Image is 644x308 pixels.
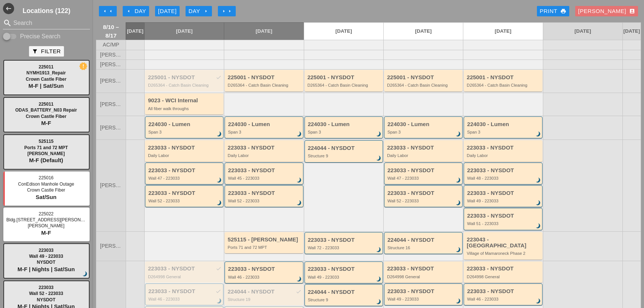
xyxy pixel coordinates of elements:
div: 223033 - NYSDOT [148,266,222,272]
div: 224044 - NYSDOT [308,289,381,295]
div: Structure 9 [308,298,381,302]
span: Crown Castle Fiber [26,77,66,82]
div: 525115 - [PERSON_NAME] [228,237,301,243]
div: Span 3 [308,130,381,134]
div: 223033 - NYSDOT [467,145,540,151]
a: [DATE] [126,23,144,40]
i: print [560,8,566,14]
span: [PERSON_NAME] [100,183,122,188]
div: Span 3 [148,130,221,134]
span: [PERSON_NAME] [100,125,122,131]
i: brightness_3 [295,199,303,208]
div: All fiber walk throughs [148,106,222,111]
span: 225011 [39,102,54,107]
span: NYMH1913_Repair [26,70,66,76]
i: arrow_left [102,8,108,14]
div: Wall 52 - 223033 [228,199,301,203]
i: brightness_3 [215,199,223,208]
i: brightness_3 [215,130,223,138]
span: 225022 [39,211,54,216]
div: D264998 General [148,275,222,279]
i: arrow_right [203,8,209,14]
div: Wall 49 - 223033 [308,275,381,279]
i: arrow_left [126,8,132,14]
div: 223033 - NYSDOT [228,190,301,196]
div: Wall 72 - 223033 [308,246,381,250]
div: [PERSON_NAME] [578,7,635,16]
div: 225001 - NYSDOT [228,74,301,81]
span: 223033 [39,248,54,253]
i: brightness_3 [375,154,383,163]
span: 225011 [39,64,54,70]
span: NYSDOT [37,297,55,302]
div: 224044 - NYSDOT [308,145,381,151]
div: Daily Labor [228,153,301,158]
div: 223033 - NYSDOT [467,190,540,196]
div: Village of Mamaroneck Phase 2 [467,251,540,256]
i: brightness_3 [215,176,223,185]
div: 225001 - NYSDOT [148,74,222,81]
div: 224030 - Lumen [148,121,221,128]
div: Structure 19 [228,297,301,302]
button: Filter [29,46,64,57]
span: [PERSON_NAME] [100,78,122,84]
i: west [3,3,14,14]
i: brightness_3 [454,176,463,185]
div: Wall 49 - 223033 [387,297,460,301]
div: 223033 - NYSDOT [308,237,381,243]
i: brightness_3 [375,130,383,138]
a: [DATE] [145,23,224,40]
div: Structure 9 [308,154,381,158]
div: 223033 - NYSDOT [387,190,460,196]
div: 223033 - NYSDOT [228,167,301,174]
span: M-F [41,230,51,236]
span: ODAS_BATTERY_N03 Repair [15,108,77,113]
div: Ports 71 and 72 MPT [228,245,301,250]
span: Wall 52 - 223033 [29,291,63,296]
div: Wall 52 - 223033 [387,199,460,203]
div: Day [189,7,209,16]
span: ConEdison Manhole Outage [18,182,74,187]
div: 223033 - NYSDOT [387,266,461,272]
div: 225001 - NYSDOT [307,74,381,81]
span: NYSDOT [37,260,55,265]
div: Wall 49 - 223033 [467,199,540,203]
button: Move Back 1 Week [99,6,117,16]
div: Filter [32,47,61,56]
span: Bldg.[STREET_ADDRESS][PERSON_NAME] [6,217,97,222]
div: Span 3 [467,130,540,134]
div: Wall 45 - 223033 [228,176,301,180]
div: 223033 - NYSDOT [467,167,540,174]
span: [PERSON_NAME] [28,223,65,228]
div: D264998 General [467,275,540,279]
div: Enable Precise search to match search terms exactly. [3,32,90,41]
div: 225001 - NYSDOT [467,74,540,81]
div: 9023 - WCI Internal [148,97,222,104]
a: [DATE] [463,23,542,40]
span: Sat/Sun [36,194,57,200]
div: 223033 - NYSDOT [228,266,301,272]
a: [DATE] [384,23,463,40]
span: [PERSON_NAME] [100,102,122,107]
span: 223033 [39,285,54,290]
span: M-F [41,120,51,126]
button: Move Ahead 1 Week [218,6,236,16]
i: brightness_3 [534,199,542,208]
i: brightness_3 [375,298,383,306]
div: 224030 - Lumen [467,121,540,128]
span: [PERSON_NAME] [100,62,122,67]
i: check [296,289,302,295]
div: 223033 - NYSDOT [308,266,381,272]
div: D265364 - Catch Basin Cleaning [148,83,222,87]
i: brightness_3 [454,199,463,208]
a: [DATE] [304,23,383,40]
i: brightness_3 [454,130,463,138]
div: 223033 - NYSDOT [228,145,301,151]
button: [DATE] [155,6,180,16]
div: Print [540,7,566,16]
div: D265364 - Catch Basin Cleaning [307,83,381,87]
i: brightness_3 [375,275,383,283]
div: 224044 - NYSDOT [387,237,460,243]
a: [DATE] [224,23,303,40]
a: [DATE] [623,23,641,40]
